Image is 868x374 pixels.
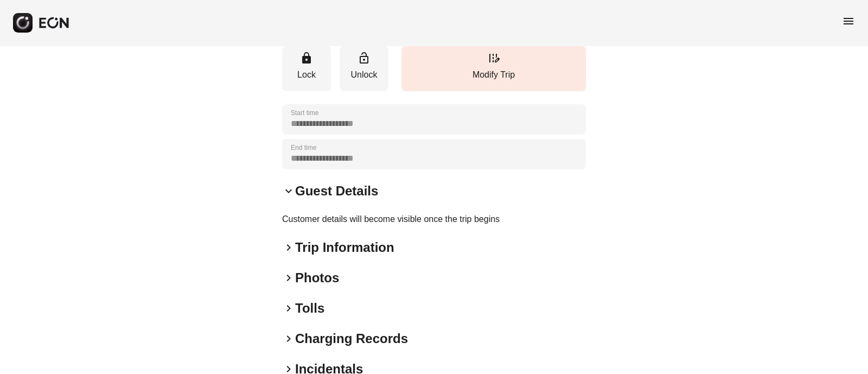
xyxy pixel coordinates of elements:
[407,68,580,81] p: Modify Trip
[300,52,313,65] span: lock
[282,271,295,284] span: keyboard_arrow_right
[288,68,325,81] p: Lock
[282,241,295,254] span: keyboard_arrow_right
[345,68,383,81] p: Unlock
[295,300,324,317] h2: Tolls
[282,213,586,226] p: Customer details will become visible once the trip begins
[295,182,378,200] h2: Guest Details
[487,52,500,65] span: edit_road
[282,332,295,345] span: keyboard_arrow_right
[340,46,388,91] button: Unlock
[295,269,339,287] h2: Photos
[295,239,394,256] h2: Trip Information
[282,46,331,91] button: Lock
[358,52,371,65] span: lock_open
[401,46,586,91] button: Modify Trip
[295,330,408,347] h2: Charging Records
[282,185,295,198] span: keyboard_arrow_down
[282,302,295,315] span: keyboard_arrow_right
[842,15,855,28] span: menu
